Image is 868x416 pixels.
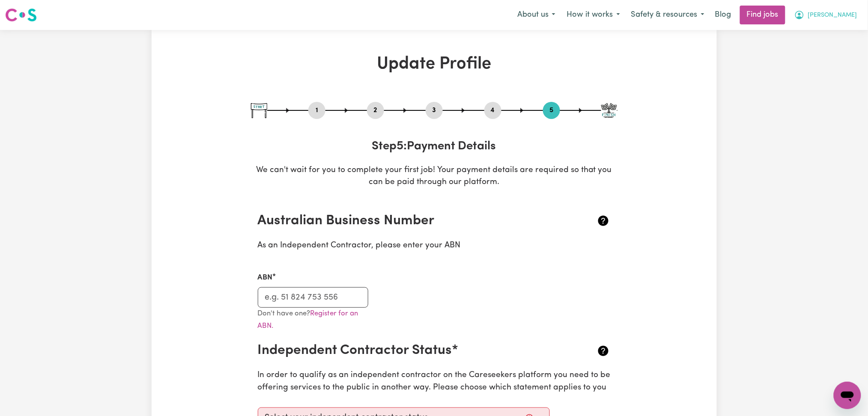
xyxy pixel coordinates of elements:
button: Go to step 4 [484,105,501,116]
h2: Independent Contractor Status* [258,342,552,359]
a: Careseekers logo [5,5,37,25]
span: [PERSON_NAME] [808,11,857,20]
h1: Update Profile [251,54,617,74]
button: About us [512,6,561,24]
p: In order to qualify as an independent contractor on the Careseekers platform you need to be offer... [258,369,611,394]
input: e.g. 51 824 753 556 [258,287,369,308]
small: Don't have one? [258,310,358,330]
button: Go to step 1 [308,105,325,116]
button: How it works [561,6,626,24]
iframe: Button to launch messaging window [834,382,861,409]
label: ABN [258,272,273,283]
p: As an Independent Contractor, please enter your ABN [258,240,611,252]
p: We can't wait for you to complete your first job! Your payment details are required so that you c... [251,164,617,189]
img: Careseekers logo [5,7,37,23]
button: Go to step 5 [543,105,560,116]
button: Go to step 3 [426,105,443,116]
h2: Australian Business Number [258,213,552,229]
a: Find jobs [740,6,785,24]
button: My Account [789,6,863,24]
button: Safety & resources [626,6,710,24]
a: Blog [710,6,737,24]
button: Go to step 2 [367,105,384,116]
a: Register for an ABN. [258,310,358,330]
h3: Step 5 : Payment Details [251,140,617,154]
